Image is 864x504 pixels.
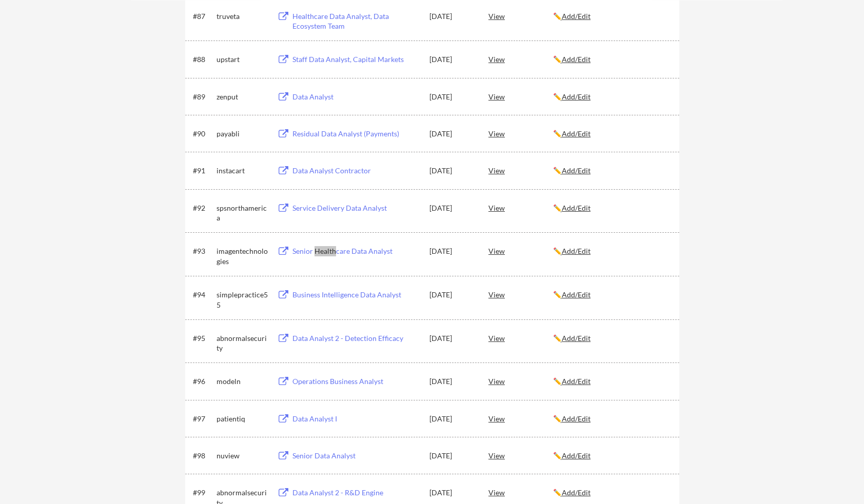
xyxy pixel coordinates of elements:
[217,290,268,310] div: simplepractice55
[429,333,475,344] div: [DATE]
[488,329,553,347] div: View
[488,241,553,260] div: View
[553,129,670,139] div: ✏️
[553,488,670,498] div: ✏️
[429,92,475,102] div: [DATE]
[429,203,475,213] div: [DATE]
[193,376,213,387] div: #96
[292,54,420,65] div: Staff Data Analyst, Capital Markets
[488,372,553,390] div: View
[217,414,268,424] div: patientiq
[193,488,213,498] div: #99
[429,414,475,424] div: [DATE]
[193,414,213,424] div: #97
[292,246,420,256] div: Senior Healthcare Data Analyst
[429,451,475,461] div: [DATE]
[562,55,591,64] u: Add/Edit
[553,203,670,213] div: ✏️
[292,290,420,300] div: Business Intelligence Data Analyst
[488,409,553,428] div: View
[217,54,268,65] div: upstart
[193,166,213,176] div: #91
[553,333,670,344] div: ✏️
[429,129,475,139] div: [DATE]
[217,129,268,139] div: payabli
[217,376,268,387] div: modeln
[217,92,268,102] div: zenput
[562,488,591,497] u: Add/Edit
[429,166,475,176] div: [DATE]
[553,246,670,256] div: ✏️
[193,246,213,256] div: #93
[429,54,475,65] div: [DATE]
[562,204,591,212] u: Add/Edit
[193,451,213,461] div: #98
[193,92,213,102] div: #89
[429,488,475,498] div: [DATE]
[193,203,213,213] div: #92
[292,451,420,461] div: Senior Data Analyst
[553,54,670,65] div: ✏️
[292,333,420,344] div: Data Analyst 2 - Detection Efficacy
[562,92,591,101] u: Add/Edit
[553,414,670,424] div: ✏️
[217,246,268,266] div: imagentechnologies
[193,129,213,139] div: #90
[488,285,553,304] div: View
[292,11,420,31] div: Healthcare Data Analyst, Data Ecosystem Team
[292,414,420,424] div: Data Analyst I
[562,414,591,423] u: Add/Edit
[488,483,553,501] div: View
[217,11,268,22] div: truveta
[488,7,553,25] div: View
[488,50,553,68] div: View
[292,166,420,176] div: Data Analyst Contractor
[429,376,475,387] div: [DATE]
[217,333,268,353] div: abnormalsecurity
[488,124,553,143] div: View
[562,247,591,255] u: Add/Edit
[562,451,591,460] u: Add/Edit
[553,92,670,102] div: ✏️
[562,290,591,299] u: Add/Edit
[217,451,268,461] div: nuview
[553,376,670,387] div: ✏️
[488,446,553,465] div: View
[292,129,420,139] div: Residual Data Analyst (Payments)
[217,166,268,176] div: instacart
[292,203,420,213] div: Service Delivery Data Analyst
[217,203,268,223] div: spsnorthamerica
[193,11,213,22] div: #87
[562,334,591,342] u: Add/Edit
[193,290,213,300] div: #94
[562,129,591,138] u: Add/Edit
[429,290,475,300] div: [DATE]
[488,198,553,217] div: View
[429,11,475,22] div: [DATE]
[562,166,591,175] u: Add/Edit
[488,161,553,179] div: View
[429,246,475,256] div: [DATE]
[193,54,213,65] div: #88
[292,92,420,102] div: Data Analyst
[193,333,213,344] div: #95
[553,290,670,300] div: ✏️
[488,87,553,106] div: View
[292,376,420,387] div: Operations Business Analyst
[562,12,591,21] u: Add/Edit
[553,11,670,22] div: ✏️
[562,377,591,386] u: Add/Edit
[553,166,670,176] div: ✏️
[292,488,420,498] div: Data Analyst 2 - R&D Engine
[553,451,670,461] div: ✏️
